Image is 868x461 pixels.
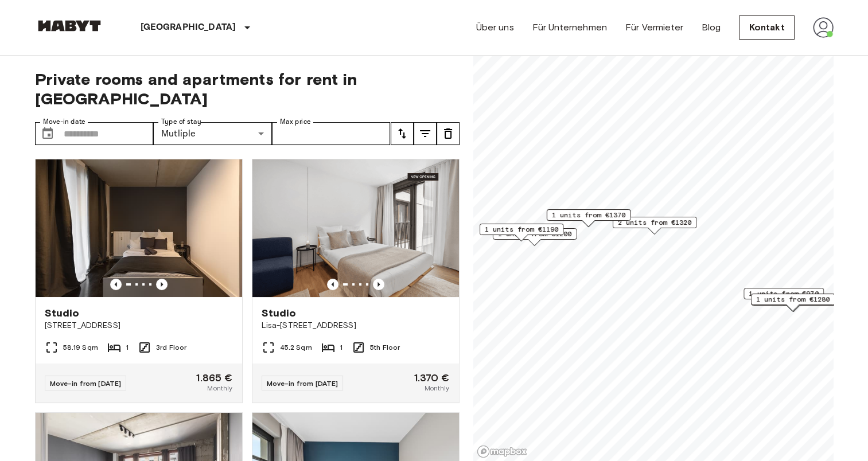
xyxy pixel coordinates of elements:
[551,210,625,220] span: 1 units from €1370
[437,122,460,145] button: tune
[35,159,243,403] a: Marketing picture of unit DE-01-049-013-01HPrevious imagePrevious imageStudio[STREET_ADDRESS]58.1...
[45,306,80,320] span: Studio
[196,373,232,383] span: 1.865 €
[267,379,338,388] span: Move-in from [DATE]
[156,279,168,290] button: Previous image
[36,122,59,145] button: Choose date
[50,379,122,388] span: Move-in from [DATE]
[280,342,312,353] span: 45.2 Sqm
[739,15,794,40] a: Kontakt
[36,159,242,297] img: Marketing picture of unit DE-01-049-013-01H
[612,217,696,235] div: Map marker
[252,159,460,403] a: Marketing picture of unit DE-01-489-503-001Previous imagePrevious imageStudioLisa-[STREET_ADDRESS...
[479,224,563,241] div: Map marker
[327,279,338,290] button: Previous image
[813,17,834,38] img: avatar
[43,117,85,127] label: Move-in date
[126,342,129,353] span: 1
[756,294,830,304] span: 1 units from €1280
[477,445,527,458] a: Mapbox logo
[35,69,460,108] span: Private rooms and apartments for rent in [GEOGRAPHIC_DATA]
[262,320,450,331] span: Lisa-[STREET_ADDRESS]
[532,21,607,34] a: Für Unternehmen
[262,306,297,320] span: Studio
[484,224,558,235] span: 1 units from €1190
[340,342,342,353] span: 1
[373,279,384,290] button: Previous image
[153,122,272,145] div: Mutliple
[35,20,104,32] img: Habyt
[476,21,513,34] a: Über uns
[414,122,437,145] button: tune
[617,217,691,228] span: 2 units from €1320
[414,373,449,383] span: 1.370 €
[63,342,98,353] span: 58.19 Sqm
[750,294,835,311] div: Map marker
[370,342,400,353] span: 5th Floor
[497,229,571,239] span: 1 units from €1200
[252,159,459,297] img: Marketing picture of unit DE-01-489-503-001
[156,342,186,353] span: 3rd Floor
[161,117,201,127] label: Type of stay
[280,117,311,127] label: Max price
[141,21,236,34] p: [GEOGRAPHIC_DATA]
[744,288,824,306] div: Map marker
[749,288,819,299] span: 1 units from €970
[702,21,721,34] a: Blog
[110,279,122,290] button: Previous image
[546,209,630,227] div: Map marker
[492,228,577,246] div: Map marker
[625,21,683,34] a: Für Vermieter
[391,122,414,145] button: tune
[424,383,449,393] span: Monthly
[207,383,232,393] span: Monthly
[45,320,233,331] span: [STREET_ADDRESS]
